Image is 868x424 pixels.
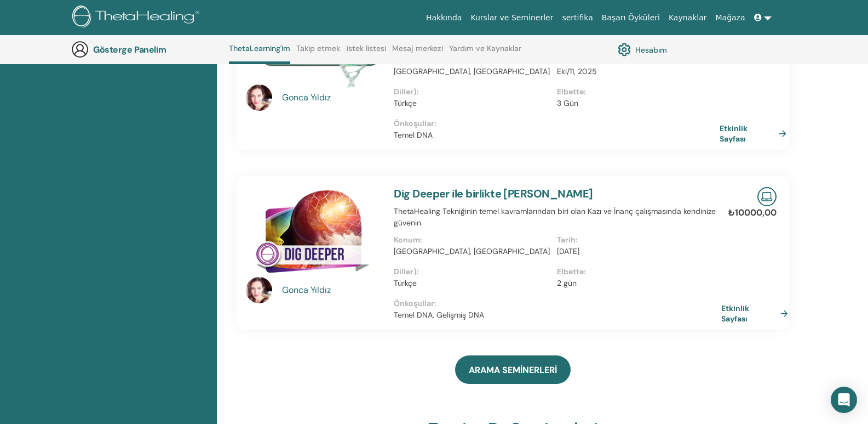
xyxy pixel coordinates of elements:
a: sertifika [557,8,597,28]
font: : [417,267,419,276]
font: Mağaza [715,13,745,22]
font: : [584,87,586,97]
a: Takip etmek [296,44,340,61]
font: Gonca [282,92,308,103]
font: Temel DNA [394,130,433,140]
font: : [584,267,586,276]
img: cog.svg [618,40,631,59]
font: Önkoşullar [394,298,434,308]
font: Diller) [394,87,417,97]
font: Türkçe [394,278,417,288]
font: Etkinlik Sayfası [721,303,749,324]
font: Mesaj merkezi [392,43,443,53]
img: logo.png [72,5,203,30]
a: ThetaLearning'im [229,44,290,64]
font: Takip etmek [296,43,340,53]
font: istek listesi [347,43,386,53]
font: 2 gün [557,278,577,288]
font: Gösterge Panelim [93,44,166,55]
font: 3 Gün [557,98,578,108]
font: Gonca [282,284,308,296]
font: : [576,235,578,245]
font: Kaynaklar [669,13,707,22]
font: Temel DNA, Gelişmiş DNA [394,310,484,320]
font: [GEOGRAPHIC_DATA], [GEOGRAPHIC_DATA] [394,246,550,256]
font: : [420,55,422,65]
font: Başarı Öyküleri [602,13,660,22]
img: Daha Derin Kazın [246,187,381,281]
a: istek listesi [347,44,386,61]
a: Başarı Öyküleri [597,8,664,28]
font: Konum [394,235,420,245]
font: Kurslar ve Seminerler [470,13,553,22]
font: Yıldız [311,92,331,103]
font: : [420,235,422,245]
font: : [434,118,436,128]
a: Gonca Yıldız [282,284,383,297]
font: Hesabım [635,45,667,55]
div: Intercom Messenger'ı açın [831,387,857,413]
font: Hakkında [426,13,462,22]
a: Etkinlik Sayfası [720,123,791,144]
font: sertifika [562,13,593,22]
font: Tarih [557,235,576,245]
a: Dig Deeper ile birlikte [PERSON_NAME] [394,186,593,201]
a: ARAMA SEMİNERLERİ [455,355,571,384]
a: Kaynaklar [664,8,711,28]
a: Yardım ve Kaynaklar [449,44,521,61]
font: Yardım ve Kaynaklar [449,43,521,53]
font: ThetaHealing Tekniğinin temel kavramlarından biri olan Kazı ve İnanç çalışmasında kendinize güvenin. [394,206,716,228]
font: Elbette [557,267,584,276]
a: Gonca Yıldız [282,91,383,104]
font: Elbette [557,87,584,97]
font: [GEOGRAPHIC_DATA], [GEOGRAPHIC_DATA] [394,66,550,76]
font: ₺10000,00 [728,207,777,218]
a: Kurslar ve Seminerler [466,8,557,28]
font: [DATE] [557,246,579,256]
font: : [434,298,436,308]
a: Etkinlik Sayfası [721,303,792,324]
img: default.jpg [246,84,272,111]
font: : [417,87,419,97]
font: Etkinlik Sayfası [720,123,748,144]
a: Mağaza [711,8,749,28]
a: Hakkında [422,8,467,28]
a: Mesaj merkezi [392,44,443,61]
font: Önkoşullar [394,118,434,128]
font: Eki/11, 2025 [557,66,597,76]
img: generic-user-icon.jpg [71,41,89,58]
font: ARAMA SEMİNERLERİ [469,364,557,376]
font: Diller) [394,267,417,276]
font: Türkçe [394,98,417,108]
font: Tarih [557,55,576,65]
img: default.jpg [246,277,272,303]
font: Yıldız [311,284,331,296]
font: ThetaLearning'im [229,43,290,53]
a: Hesabım [618,40,667,59]
font: : [576,55,578,65]
font: Konum [394,55,420,65]
img: Canlı Çevrimiçi Seminer [757,187,777,206]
